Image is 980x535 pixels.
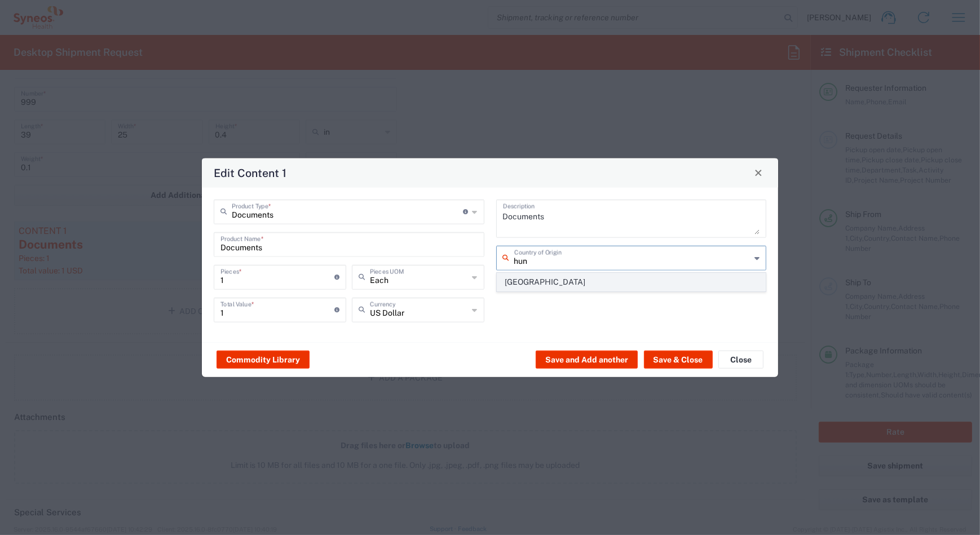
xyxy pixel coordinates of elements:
[497,273,766,291] span: [GEOGRAPHIC_DATA]
[536,351,638,369] button: Save and Add another
[718,351,763,369] button: Close
[751,165,766,180] button: Close
[644,351,713,369] button: Save & Close
[217,351,310,369] button: Commodity Library
[214,165,286,181] h4: Edit Content 1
